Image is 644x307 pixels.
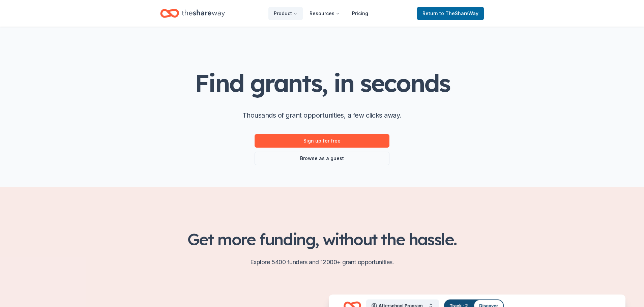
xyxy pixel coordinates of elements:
p: Explore 5400 funders and 12000+ grant opportunities. [160,257,484,268]
span: Return [422,9,478,18]
button: Product [268,7,303,20]
nav: Main [268,5,374,21]
a: Pricing [347,7,374,20]
a: Returnto TheShareWay [417,7,484,20]
span: to TheShareWay [439,10,478,16]
h2: Get more funding, without the hassle. [160,230,484,249]
a: Sign up for free [255,134,389,148]
a: Home [160,5,225,21]
a: Browse as a guest [255,152,389,165]
button: Resources [304,7,345,20]
h1: Find grants, in seconds [195,70,449,96]
p: Thousands of grant opportunities, a few clicks away. [242,110,402,121]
